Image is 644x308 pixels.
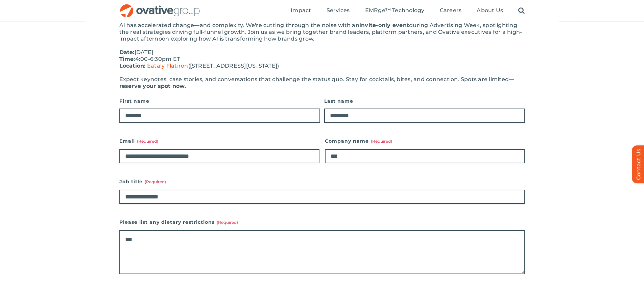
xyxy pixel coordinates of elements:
[477,7,503,14] span: About Us
[327,7,350,15] a: Services
[119,56,135,62] strong: Time:
[365,7,425,15] a: EMRge™ Technology
[119,76,525,90] p: Expect keynotes, case stories, and conversations that challenge the status quo. Stay for cocktail...
[477,7,503,15] a: About Us
[119,3,200,10] a: OG_Full_horizontal_RGB
[325,136,525,146] label: Company name
[440,7,462,15] a: Careers
[365,7,425,14] span: EMRge™ Technology
[137,139,158,144] span: (Required)
[147,63,188,69] a: Eataly Flatiron
[327,7,350,14] span: Services
[371,139,392,144] span: (Required)
[119,63,146,69] strong: Location:
[119,136,319,146] label: Email
[359,22,409,28] strong: invite-only event
[324,96,525,106] label: Last name
[119,96,320,106] label: First name
[291,7,311,15] a: Impact
[119,22,525,42] p: AI has accelerated change—and complexity. We're cutting through the noise with an during Advertis...
[119,49,135,55] strong: Date:
[119,217,525,227] label: Please list any dietary restrictions
[440,7,462,14] span: Careers
[145,179,166,184] span: (Required)
[119,83,186,89] strong: reserve your spot now.
[119,177,525,186] label: Job title
[291,7,311,14] span: Impact
[518,7,525,15] a: Search
[217,220,238,225] span: (Required)
[119,49,525,69] p: [DATE] 4:00-6:30pm ET ([STREET_ADDRESS][US_STATE])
